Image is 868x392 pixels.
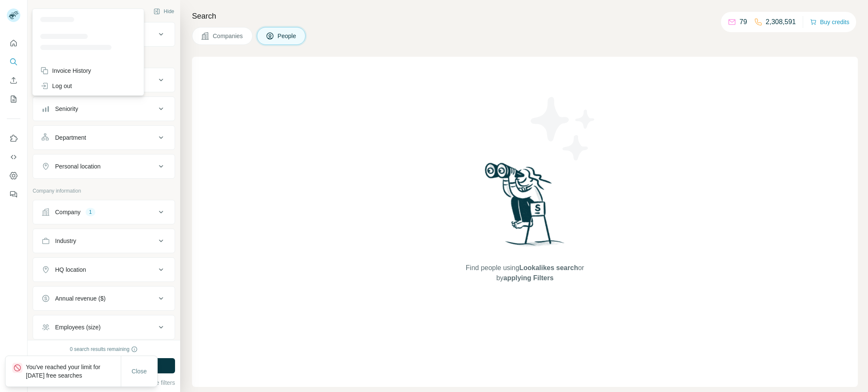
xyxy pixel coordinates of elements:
h4: Search [192,10,858,22]
div: New search [33,8,59,15]
div: 0 search results remaining [70,345,138,353]
button: Feedback [7,187,20,202]
button: Seniority [33,99,175,119]
button: Dashboard [7,168,20,183]
button: HQ location [33,259,175,280]
span: People [278,32,297,40]
p: 2,308,591 [766,17,796,27]
div: Department [55,133,86,142]
button: Personal location [33,156,175,177]
div: Seniority [55,105,78,113]
button: Enrich CSV [7,73,20,88]
button: My lists [7,91,20,107]
span: Companies [213,32,244,40]
button: Use Surfe API [7,149,20,165]
div: Annual revenue ($) [55,294,106,303]
button: Department [33,127,175,148]
button: Company1 [33,202,175,222]
button: Use Surfe on LinkedIn [7,131,20,146]
span: Find people using or by [457,263,593,283]
div: Industry [55,237,76,245]
div: Company [55,208,81,216]
img: Surfe Illustration - Stars [525,91,601,167]
div: Personal location [55,162,100,171]
div: HQ location [55,265,86,274]
img: Surfe Illustration - Woman searching with binoculars [481,160,569,255]
button: Search [7,54,20,69]
button: Annual revenue ($) [33,288,175,309]
p: You've reached your limit for [DATE] free searches [26,363,121,380]
button: Quick start [7,36,20,51]
div: 1 [86,208,95,216]
button: Industry [33,231,175,251]
p: 79 [740,17,747,27]
div: Invoice History [40,66,91,75]
div: Employees (size) [55,323,100,331]
button: Close [126,364,153,379]
div: Log out [40,82,72,90]
span: Lookalikes search [519,264,578,271]
p: Company information [33,187,175,195]
span: applying Filters [504,274,554,282]
button: Buy credits [810,16,849,28]
span: Close [132,367,147,375]
button: Employees (size) [33,317,175,337]
button: Hide [147,5,180,18]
